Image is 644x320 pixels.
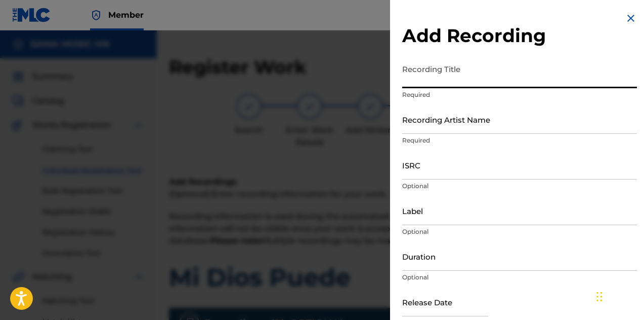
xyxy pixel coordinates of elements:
[90,9,102,21] img: Top Rightsholder
[596,281,603,312] div: Drag
[12,8,51,22] img: MLC Logo
[402,182,637,191] p: Optional
[616,168,644,277] iframe: Resource Center
[402,136,637,145] p: Required
[108,9,144,21] span: Member
[402,227,637,236] p: Optional
[593,271,644,320] iframe: Chat Widget
[402,273,637,282] p: Optional
[402,90,637,99] p: Required
[402,24,637,47] h2: Add Recording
